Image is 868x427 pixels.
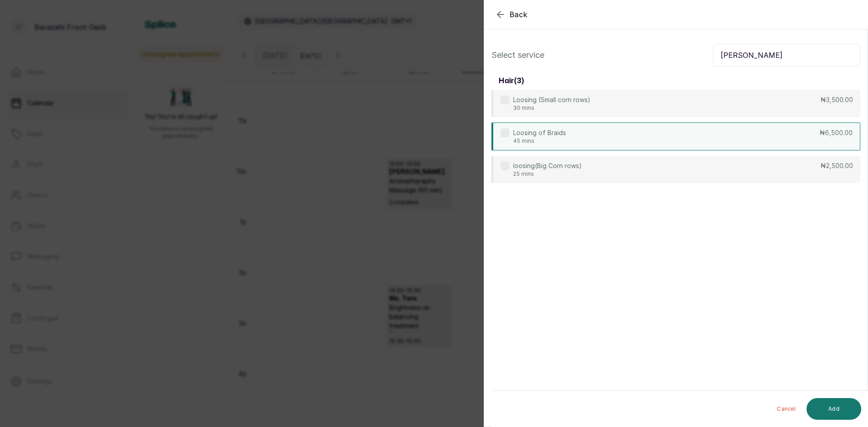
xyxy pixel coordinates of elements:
h3: hair ( 3 ) [499,75,524,86]
button: Cancel [769,398,803,420]
p: Select service [491,49,544,61]
p: Loosing (Small corn rows) [513,95,590,104]
p: ₦6,500.00 [820,128,853,137]
input: Search. [713,44,860,66]
p: 30 mins [513,104,590,112]
p: 25 mins [513,170,582,178]
button: Back [495,9,528,20]
p: loosing(Big Corn rows) [513,161,582,170]
button: Add [807,398,861,420]
p: 45 mins [513,137,566,145]
span: Back [509,9,528,20]
p: Loosing of Braids [513,128,566,137]
p: ₦3,500.00 [821,95,853,104]
p: ₦2,500.00 [821,161,853,170]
